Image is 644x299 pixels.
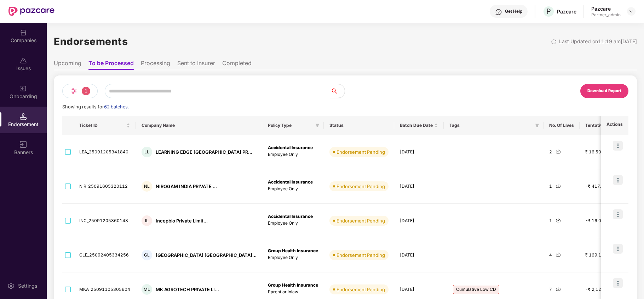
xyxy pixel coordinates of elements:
img: New Pazcare Logo [8,7,54,16]
span: Cumulative Low CD [453,285,499,294]
img: svg+xml;base64,PHN2ZyB3aWR0aD0iMjAiIGhlaWdodD0iMjAiIHZpZXdCb3g9IjAgMCAyMCAyMCIgZmlsbD0ibm9uZSIgeG... [20,85,27,92]
span: Policy Type [268,123,312,128]
div: Download Report [587,88,621,94]
img: icon [613,209,623,219]
td: NIR_25091605320112 [74,169,136,204]
span: filter [314,121,321,130]
div: LL [142,147,152,157]
td: ₹ 16.50 [580,135,640,169]
div: IL [142,215,152,226]
div: Get Help [505,9,522,14]
li: Sent to Insurer [177,60,215,70]
b: Accidental Insurance [268,145,313,150]
button: search [330,84,345,98]
img: svg+xml;base64,PHN2ZyBpZD0iU2V0dGluZy0yMHgyMCIgeG1sbnM9Imh0dHA6Ly93d3cudzMub3JnLzIwMDAvc3ZnIiB3aW... [7,282,15,289]
div: [GEOGRAPHIC_DATA] [GEOGRAPHIC_DATA]... [156,252,257,259]
div: Settings [16,282,39,289]
th: Company Name [136,116,262,135]
div: Endorsement Pending [337,217,385,224]
div: Endorsement Pending [337,148,385,156]
th: Status [324,116,394,135]
td: [DATE] [394,238,444,272]
div: ML [142,284,152,295]
div: Endorsement Pending [337,252,385,259]
img: svg+xml;base64,PHN2ZyBpZD0iUmVsb2FkLTMyeDMyIiB4bWxucz0iaHR0cDovL3d3dy53My5vcmcvMjAwMC9zdmciIHdpZH... [551,39,557,45]
div: LEARNING EDGE [GEOGRAPHIC_DATA] PR... [156,149,252,156]
p: Employee Only [268,254,318,261]
div: 1 [549,218,574,224]
div: GL [142,250,152,260]
td: [DATE] [394,135,444,169]
div: 2 [549,149,574,156]
img: svg+xml;base64,PHN2ZyBpZD0iSGVscC0zMngzMiIgeG1sbnM9Imh0dHA6Ly93d3cudzMub3JnLzIwMDAvc3ZnIiB3aWR0aD... [495,9,502,16]
span: filter [535,123,539,128]
span: Batch Due Date [400,123,433,128]
span: search [330,88,345,94]
p: Employee Only [268,220,318,227]
div: Pazcare [557,8,576,15]
img: icon [613,175,623,185]
h1: Endorsements [54,34,128,49]
div: 4 [549,252,574,259]
img: svg+xml;base64,PHN2ZyBpZD0iRG93bmxvYWQtMjR4MjQiIHhtbG5zPSJodHRwOi8vd3d3LnczLm9yZy8yMDAwL3N2ZyIgd2... [556,286,561,292]
img: svg+xml;base64,PHN2ZyBpZD0iRG93bmxvYWQtMjR4MjQiIHhtbG5zPSJodHRwOi8vd3d3LnczLm9yZy8yMDAwL3N2ZyIgd2... [556,218,561,223]
p: Employee Only [268,186,318,192]
td: ₹ 169.16 [580,238,640,272]
td: -₹ 16.04 [580,204,640,238]
div: Endorsement Pending [337,183,385,190]
div: 7 [549,286,574,293]
td: LEA_25091205341840 [74,135,136,169]
div: Pazcare [591,5,621,12]
img: icon [613,278,623,288]
span: filter [315,123,320,128]
div: NIROGAM INDIA PRIVATE ... [156,183,217,190]
td: [DATE] [394,169,444,204]
th: Ticket ID [74,116,136,135]
div: Endorsement Pending [337,286,385,293]
span: 1 [82,87,90,95]
img: svg+xml;base64,PHN2ZyBpZD0iRG93bmxvYWQtMjR4MjQiIHhtbG5zPSJodHRwOi8vd3d3LnczLm9yZy8yMDAwL3N2ZyIgd2... [556,252,561,257]
span: P [546,7,551,16]
img: svg+xml;base64,PHN2ZyB4bWxucz0iaHR0cDovL3d3dy53My5vcmcvMjAwMC9zdmciIHdpZHRoPSIyNCIgaGVpZ2h0PSIyNC... [70,87,78,95]
div: 1 [549,183,574,190]
div: MK AGROTECH PRIVATE LI... [156,286,219,293]
th: Batch Due Date [394,116,444,135]
span: Showing results for [62,104,129,109]
li: Upcoming [54,60,81,70]
td: -₹ 417.46 [580,169,640,204]
td: GLE_25092405334256 [74,238,136,272]
img: svg+xml;base64,PHN2ZyBpZD0iQ29tcGFuaWVzIiB4bWxucz0iaHR0cDovL3d3dy53My5vcmcvMjAwMC9zdmciIHdpZHRoPS... [20,29,27,36]
div: NL [142,181,152,192]
th: Tentative Batch Pricing [580,116,640,135]
p: Employee Only [268,151,318,158]
img: svg+xml;base64,PHN2ZyBpZD0iRG93bmxvYWQtMjR4MjQiIHhtbG5zPSJodHRwOi8vd3d3LnczLm9yZy8yMDAwL3N2ZyIgd2... [556,149,561,154]
img: svg+xml;base64,PHN2ZyBpZD0iRHJvcGRvd24tMzJ4MzIiIHhtbG5zPSJodHRwOi8vd3d3LnczLm9yZy8yMDAwL3N2ZyIgd2... [628,9,634,14]
img: icon [613,141,623,151]
b: Group Health Insurance [268,282,318,288]
img: svg+xml;base64,PHN2ZyBpZD0iSXNzdWVzX2Rpc2FibGVkIiB4bWxucz0iaHR0cDovL3d3dy53My5vcmcvMjAwMC9zdmciIH... [20,57,27,64]
img: svg+xml;base64,PHN2ZyB3aWR0aD0iMTQuNSIgaGVpZ2h0PSIxNC41IiB2aWV3Qm94PSIwIDAgMTYgMTYiIGZpbGw9Im5vbm... [20,113,27,120]
li: Processing [141,60,170,70]
span: filter [534,121,541,130]
div: Incepbio Private Limit... [156,218,208,224]
span: Tags [449,123,532,128]
span: 62 batches. [104,104,129,109]
span: Ticket ID [79,123,125,128]
b: Accidental Insurance [268,179,313,185]
p: Parent or inlaw [268,289,318,295]
b: Group Health Insurance [268,248,318,253]
b: Accidental Insurance [268,214,313,219]
img: svg+xml;base64,PHN2ZyB3aWR0aD0iMTYiIGhlaWdodD0iMTYiIHZpZXdCb3g9IjAgMCAxNiAxNiIgZmlsbD0ibm9uZSIgeG... [20,141,27,148]
th: Actions [601,116,628,135]
div: Partner_admin [591,12,621,18]
th: No. Of Lives [544,116,580,135]
img: svg+xml;base64,PHN2ZyBpZD0iRG93bmxvYWQtMjR4MjQiIHhtbG5zPSJodHRwOi8vd3d3LnczLm9yZy8yMDAwL3N2ZyIgd2... [556,183,561,188]
td: [DATE] [394,204,444,238]
li: Completed [222,60,252,70]
img: icon [613,244,623,254]
div: Last Updated on 11:19 am[DATE] [559,38,637,45]
li: To be Processed [88,60,134,70]
td: INC_25091205360148 [74,204,136,238]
